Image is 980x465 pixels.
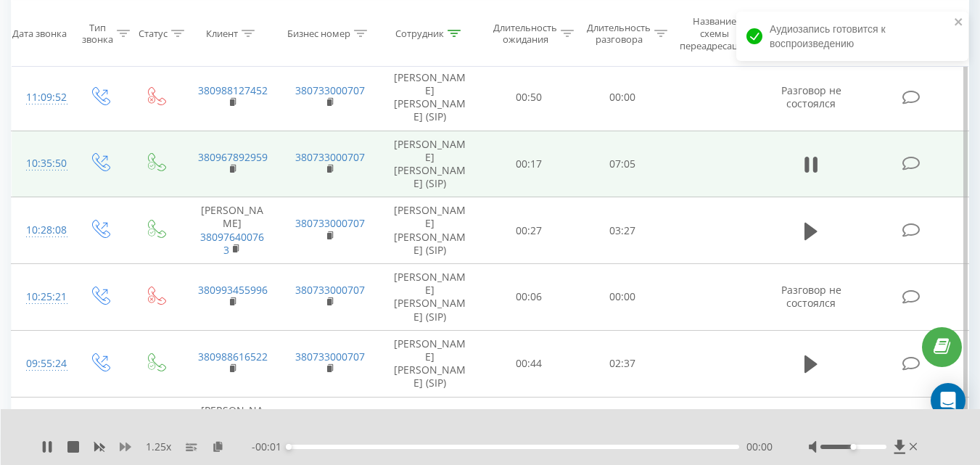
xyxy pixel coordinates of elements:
[378,64,482,131] td: [PERSON_NAME] [PERSON_NAME] (SIP)
[286,444,292,450] div: Accessibility label
[746,440,773,454] span: 00:00
[26,216,57,244] div: 10:28:08
[295,283,365,297] a: 380733000707
[198,83,268,97] a: 380988127452
[576,197,670,264] td: 03:27
[198,150,268,164] a: 380967892959
[378,330,482,397] td: [PERSON_NAME] [PERSON_NAME] (SIP)
[931,383,965,418] div: Open Intercom Messenger
[252,440,289,454] span: - 00:01
[146,440,171,454] span: 1.25 x
[26,283,57,311] div: 10:25:21
[198,350,268,363] a: 380988616522
[736,12,968,61] div: Аудиозапись готовится к воспроизведению
[954,16,964,30] button: close
[378,131,482,197] td: [PERSON_NAME] [PERSON_NAME] (SIP)
[482,197,576,264] td: 00:27
[482,330,576,397] td: 00:44
[82,21,113,46] div: Тип звонка
[12,28,67,40] div: Дата звонка
[576,131,670,197] td: 07:05
[200,230,264,257] a: 380976400763
[395,28,444,40] div: Сотрудник
[26,350,57,378] div: 09:55:24
[206,28,238,40] div: Клиент
[139,28,168,40] div: Статус
[576,64,670,131] td: 00:00
[576,330,670,397] td: 02:37
[26,149,57,178] div: 10:35:50
[680,15,749,52] div: Название схемы переадресации
[295,150,365,164] a: 380733000707
[26,83,57,112] div: 11:09:52
[781,83,841,110] span: Разговор не состоялся
[378,264,482,331] td: [PERSON_NAME] [PERSON_NAME] (SIP)
[295,216,365,230] a: 380733000707
[850,444,856,450] div: Accessibility label
[493,21,557,46] div: Длительность ожидания
[184,197,281,264] td: [PERSON_NAME]
[781,283,841,310] span: Разговор не состоялся
[198,283,268,297] a: 380993455996
[576,264,670,331] td: 00:00
[295,83,365,97] a: 380733000707
[295,350,365,363] a: 380733000707
[587,21,651,46] div: Длительность разговора
[482,131,576,197] td: 00:17
[482,264,576,331] td: 00:06
[287,28,350,40] div: Бизнес номер
[482,64,576,131] td: 00:50
[378,197,482,264] td: [PERSON_NAME] [PERSON_NAME] (SIP)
